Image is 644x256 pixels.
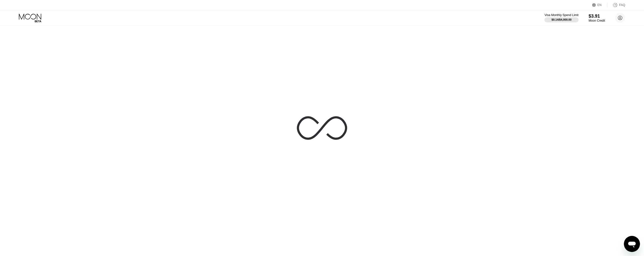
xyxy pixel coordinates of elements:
iframe: Przycisk umożliwiający otwarcie okna komunikatora [624,236,640,252]
div: $0.14 / $4,000.00 [551,18,572,21]
div: $3.91 [589,14,605,19]
div: FAQ [619,3,625,7]
div: FAQ [608,3,625,8]
div: Visa Monthly Spend Limit$0.14/$4,000.00 [544,13,578,22]
div: Moon Credit [589,19,605,22]
div: EN [597,3,602,7]
div: EN [592,3,608,8]
div: Visa Monthly Spend Limit [544,13,578,17]
div: $3.91Moon Credit [589,14,605,22]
